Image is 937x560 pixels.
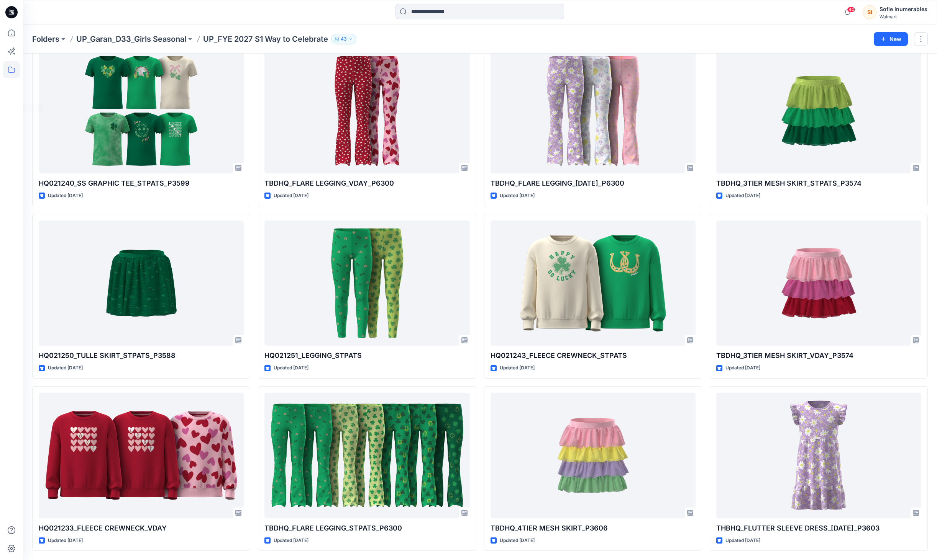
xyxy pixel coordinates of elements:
div: Walmart [880,14,927,20]
a: HQ021251_LEGGING_STPATS [264,220,469,346]
p: HQ021240_SS GRAPHIC TEE_STPATS_P3599 [39,178,244,189]
p: Updated [DATE] [48,537,83,545]
p: Updated [DATE] [500,537,535,545]
a: TBDHQ_FLARE LEGGING_VDAY_P6300 [264,48,469,173]
a: HQ021233_FLEECE CREWNECK_VDAY [39,393,244,518]
p: Updated [DATE] [725,364,760,372]
div: Sofie Inumerables [880,5,927,14]
p: HQ021243_FLEECE CREWNECK_STPATS [491,350,696,361]
p: TBDHQ_4TIER MESH SKIRT_P3606 [491,523,696,534]
p: HQ021251_LEGGING_STPATS [264,350,469,361]
p: HQ021250_TULLE SKIRT_STPATS_P3588 [39,350,244,361]
p: Updated [DATE] [500,192,535,200]
p: TBDHQ_FLARE LEGGING_VDAY_P6300 [264,178,469,189]
p: TBDHQ_3TIER MESH SKIRT_STPATS_P3574 [716,178,921,189]
p: Updated [DATE] [274,364,309,372]
p: TBDHQ_FLARE LEGGING_[DATE]_P6300 [491,178,696,189]
span: 40 [847,7,855,13]
p: Updated [DATE] [274,537,309,545]
p: UP_FYE 2027 S1 Way to Celebrate [203,34,328,44]
a: HQ021240_SS GRAPHIC TEE_STPATS_P3599 [39,48,244,173]
a: TBDHQ_3TIER MESH SKIRT_STPATS_P3574 [716,48,921,173]
div: SI [863,5,876,19]
a: Folders [32,34,59,44]
a: TBDHQ_FLARE LEGGING_EASTER_P6300 [491,48,696,173]
a: THBHQ_FLUTTER SLEEVE DRESS_EASTER_P3603 [716,393,921,518]
a: TBDHQ_3TIER MESH SKIRT_VDAY_P3574 [716,220,921,346]
a: TBDHQ_4TIER MESH SKIRT_P3606 [491,393,696,518]
p: Updated [DATE] [725,537,760,545]
p: THBHQ_FLUTTER SLEEVE DRESS_[DATE]_P3603 [716,523,921,534]
p: TBDHQ_FLARE LEGGING_STPATS_P6300 [264,523,469,534]
p: Updated [DATE] [48,192,83,200]
p: Updated [DATE] [500,364,535,372]
p: 43 [341,35,347,43]
a: UP_Garan_D33_Girls Seasonal [76,34,186,44]
p: Updated [DATE] [48,364,83,372]
button: New [874,32,908,46]
a: HQ021250_TULLE SKIRT_STPATS_P3588 [39,220,244,346]
p: TBDHQ_3TIER MESH SKIRT_VDAY_P3574 [716,350,921,361]
p: Updated [DATE] [725,192,760,200]
p: Updated [DATE] [274,192,309,200]
button: 43 [331,34,356,44]
a: TBDHQ_FLARE LEGGING_STPATS_P6300 [264,393,469,518]
a: HQ021243_FLEECE CREWNECK_STPATS [491,220,696,346]
p: HQ021233_FLEECE CREWNECK_VDAY [39,523,244,534]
